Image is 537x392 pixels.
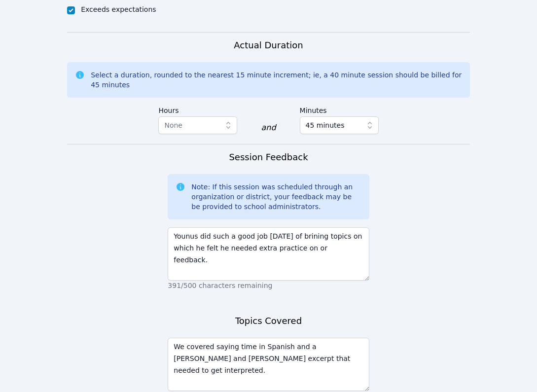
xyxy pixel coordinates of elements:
[91,70,462,90] div: Select a duration, rounded to the nearest 15 minute increment; ie, a 40 minute session should be ...
[300,116,379,134] button: 45 minutes
[306,119,345,131] span: 45 minutes
[261,122,276,134] div: and
[234,38,303,52] h3: Actual Duration
[168,227,369,281] textarea: Younus did such a good job [DATE] of brining topics on which he felt he needed extra practice on ...
[158,116,237,134] button: None
[235,314,302,328] h3: Topics Covered
[168,338,369,391] textarea: We covered saying time in Spanish and a [PERSON_NAME] and [PERSON_NAME] excerpt that needed to ge...
[300,102,379,116] label: Minutes
[158,102,237,116] label: Hours
[168,281,369,290] p: 391/500 characters remaining
[81,5,156,13] label: Exceeds expectations
[164,121,182,129] span: None
[191,182,361,212] div: Note: If this session was scheduled through an organization or district, your feedback may be be ...
[229,150,308,164] h3: Session Feedback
